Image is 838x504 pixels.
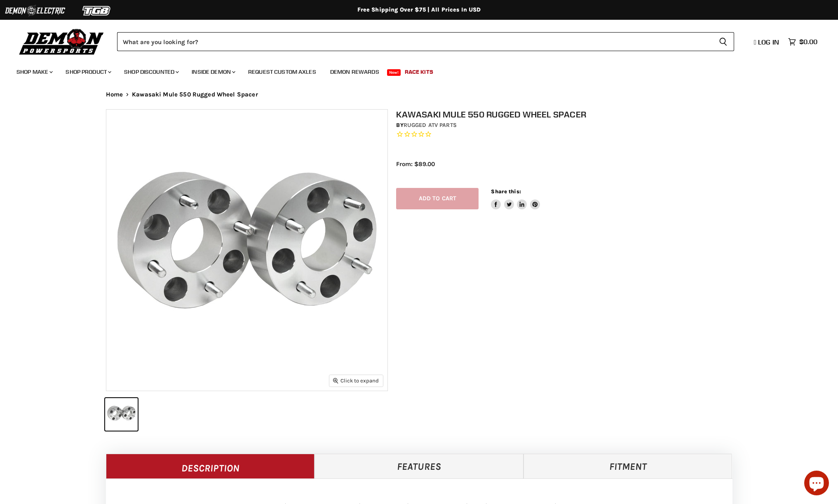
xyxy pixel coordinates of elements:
span: $0.00 [799,38,817,46]
button: Search [712,32,734,51]
a: Log in [750,38,784,46]
a: Race Kits [399,63,439,80]
aside: Share this: [491,188,540,210]
button: Click to expand [329,375,383,386]
a: Request Custom Axles [242,63,322,80]
span: Click to expand [333,377,379,384]
img: TGB Logo 2 [66,3,128,19]
a: Inside Demon [185,63,240,80]
a: Home [106,91,123,98]
a: Demon Rewards [324,63,385,80]
a: Shop Discounted [118,63,184,80]
a: $0.00 [784,36,822,48]
img: Kawasaki Mule 550 Rugged Wheel Spacer [106,110,387,391]
a: Description [106,454,315,478]
img: Demon Electric Logo 2 [4,3,66,19]
a: Rugged ATV Parts [404,122,457,129]
span: New! [387,69,401,76]
a: Shop Make [10,63,58,80]
ul: Main menu [10,60,815,80]
button: Kawasaki Mule 550 Rugged Wheel Spacer thumbnail [105,398,138,431]
input: Search [117,32,712,51]
form: Product [117,32,734,51]
span: Kawasaki Mule 550 Rugged Wheel Spacer [132,91,258,98]
span: Log in [758,38,779,46]
div: Free Shipping Over $75 | All Prices In USD [89,6,749,14]
div: by [396,121,741,130]
nav: Breadcrumbs [89,91,749,98]
h1: Kawasaki Mule 550 Rugged Wheel Spacer [396,109,741,120]
span: From: $89.00 [396,160,435,168]
a: Shop Product [59,63,116,80]
img: Demon Powersports [16,27,107,56]
span: Rated 0.0 out of 5 stars 0 reviews [396,130,741,139]
a: Fitment [523,454,732,478]
inbox-online-store-chat: Shopify online store chat [802,471,831,497]
a: Features [315,454,523,478]
span: Share this: [491,188,521,195]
